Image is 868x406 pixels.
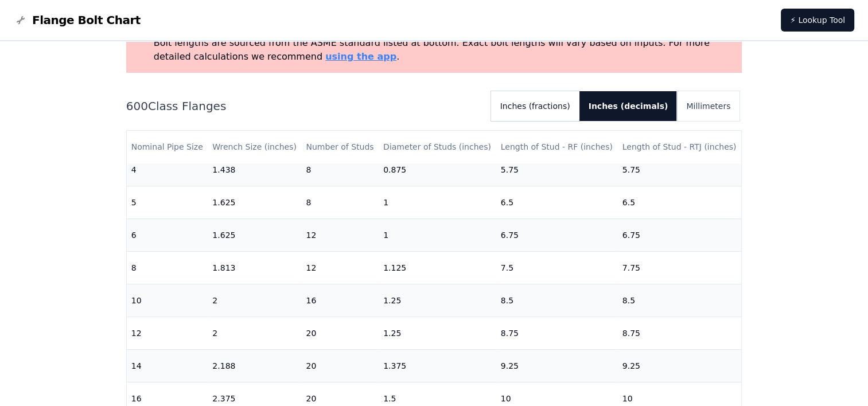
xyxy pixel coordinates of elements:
[32,12,141,28] span: Flange Bolt Chart
[496,131,618,163] th: Length of Stud - RF (inches)
[618,317,742,349] td: 8.75
[491,91,579,121] button: Inches (fractions)
[379,186,496,218] td: 1
[208,131,301,163] th: Wrench Size (inches)
[127,131,208,163] th: Nominal Pipe Size
[14,13,28,27] img: Flange Bolt Chart Logo
[127,317,208,349] td: 12
[496,284,618,317] td: 8.5
[208,251,301,284] td: 1.813
[618,251,742,284] td: 7.75
[301,153,379,186] td: 8
[379,218,496,251] td: 1
[379,153,496,186] td: 0.875
[379,317,496,349] td: 1.25
[154,36,738,64] p: Bolt lengths are sourced from the ASME standard listed at bottom. Exact bolt lengths will vary ba...
[301,317,379,349] td: 20
[618,131,742,163] th: Length of Stud - RTJ (inches)
[379,251,496,284] td: 1.125
[579,91,678,121] button: Inches (decimals)
[379,131,496,163] th: Diameter of Studs (inches)
[781,9,854,32] a: ⚡ Lookup Tool
[496,349,618,382] td: 9.25
[127,153,208,186] td: 4
[496,153,618,186] td: 5.75
[126,98,482,114] h2: 600 Class Flanges
[14,12,141,28] a: Flange Bolt Chart LogoFlange Bolt Chart
[301,131,379,163] th: Number of Studs
[379,349,496,382] td: 1.375
[127,186,208,218] td: 5
[618,153,742,186] td: 5.75
[301,284,379,317] td: 16
[208,186,301,218] td: 1.625
[325,51,396,62] a: using the app
[496,218,618,251] td: 6.75
[496,186,618,218] td: 6.5
[618,284,742,317] td: 8.5
[208,218,301,251] td: 1.625
[127,284,208,317] td: 10
[208,317,301,349] td: 2
[127,251,208,284] td: 8
[127,349,208,382] td: 14
[208,153,301,186] td: 1.438
[618,349,742,382] td: 9.25
[618,186,742,218] td: 6.5
[677,91,739,121] button: Millimeters
[208,284,301,317] td: 2
[301,251,379,284] td: 12
[127,218,208,251] td: 6
[301,349,379,382] td: 20
[618,218,742,251] td: 6.75
[301,186,379,218] td: 8
[301,218,379,251] td: 12
[379,284,496,317] td: 1.25
[496,317,618,349] td: 8.75
[208,349,301,382] td: 2.188
[496,251,618,284] td: 7.5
